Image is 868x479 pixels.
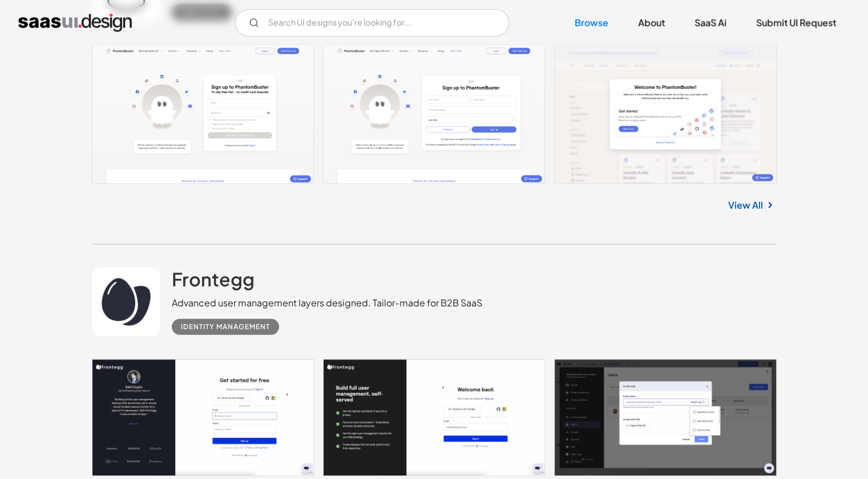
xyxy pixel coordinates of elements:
[235,9,509,37] input: Search UI designs you're looking for...
[172,296,482,310] div: Advanced user management layers designed. Tailor-made for B2B SaaS
[172,268,255,296] a: Frontegg
[742,10,850,35] a: Submit UI Request
[728,198,763,212] a: View All
[172,268,255,290] h2: Frontegg
[624,10,679,35] a: About
[561,10,622,35] a: Browse
[181,320,270,334] div: Identity Management
[18,14,132,32] a: home
[235,9,509,37] form: Email Form
[681,10,740,35] a: SaaS Ai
